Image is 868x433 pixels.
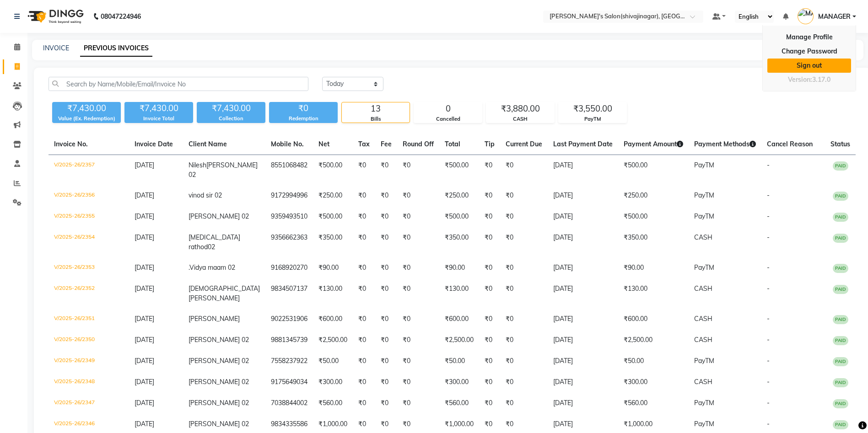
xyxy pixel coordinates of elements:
td: ₹0 [375,309,397,330]
td: ₹500.00 [439,155,479,186]
td: ₹0 [479,372,500,393]
td: ₹300.00 [618,372,689,393]
span: - [767,378,770,386]
td: V/2025-26/2347 [49,393,129,414]
td: ₹130.00 [618,278,689,309]
span: Last Payment Date [553,140,613,148]
td: ₹0 [353,330,375,351]
a: Sign out [767,59,851,73]
span: PAID [833,192,848,201]
div: Version:3.17.0 [767,73,851,86]
td: ₹0 [375,206,397,227]
span: [DATE] [135,378,154,386]
td: ₹600.00 [439,309,479,330]
a: Change Password [767,44,851,59]
div: ₹3,880.00 [486,102,554,115]
td: 9168920270 [265,257,313,278]
span: Tax [358,140,370,148]
span: [DATE] [135,161,154,169]
td: V/2025-26/2351 [49,309,129,330]
td: ₹350.00 [313,227,353,257]
td: V/2025-26/2357 [49,155,129,186]
span: PayTM [694,420,714,428]
span: CASH [694,284,712,293]
span: [PERSON_NAME] [189,315,240,323]
img: logo [23,4,86,29]
span: [DEMOGRAPHIC_DATA][PERSON_NAME] [189,284,260,302]
span: PAID [833,420,848,429]
span: [DATE] [135,399,154,407]
span: [DATE] [135,336,154,344]
div: Value (Ex. Redemption) [52,115,121,123]
td: ₹0 [500,206,548,227]
span: PayTM [694,263,714,272]
td: 9022531906 [265,309,313,330]
span: Mobile No. [271,140,304,148]
span: - [767,336,770,344]
span: [PERSON_NAME] 02 [189,378,249,386]
div: PayTM [559,115,626,123]
td: ₹0 [397,227,439,257]
td: ₹0 [500,351,548,372]
td: ₹0 [397,278,439,309]
td: [DATE] [548,330,618,351]
span: Status [830,140,850,148]
td: ₹560.00 [618,393,689,414]
div: ₹3,550.00 [559,102,626,115]
td: 9881345739 [265,330,313,351]
td: ₹0 [353,206,375,227]
td: ₹0 [375,227,397,257]
div: 13 [342,102,410,115]
span: - [767,357,770,365]
span: - [767,263,770,272]
td: ₹0 [397,155,439,186]
td: ₹0 [375,257,397,278]
td: ₹350.00 [618,227,689,257]
span: [PERSON_NAME] 02 [189,161,258,179]
td: 9356662363 [265,227,313,257]
td: ₹600.00 [618,309,689,330]
span: PayTM [694,212,714,220]
span: Nilesh [189,161,206,169]
span: [DATE] [135,420,154,428]
td: ₹90.00 [439,257,479,278]
div: ₹0 [269,102,338,115]
td: ₹0 [479,257,500,278]
div: 0 [414,102,482,115]
div: CASH [486,115,554,123]
span: PayTM [694,399,714,407]
td: ₹0 [479,309,500,330]
td: ₹0 [397,372,439,393]
td: ₹2,500.00 [313,330,353,351]
td: ₹0 [479,351,500,372]
td: ₹90.00 [313,257,353,278]
span: PayTM [694,191,714,199]
td: 9175649034 [265,372,313,393]
td: V/2025-26/2355 [49,206,129,227]
span: [PERSON_NAME] 02 [189,357,249,365]
td: ₹0 [397,351,439,372]
span: [PERSON_NAME] 02 [189,420,249,428]
td: ₹0 [500,278,548,309]
td: ₹350.00 [439,227,479,257]
span: Net [318,140,329,148]
td: ₹500.00 [439,206,479,227]
b: 08047224946 [101,4,141,29]
td: ₹2,500.00 [439,330,479,351]
td: ₹0 [479,278,500,309]
a: PREVIOUS INVOICES [80,40,152,57]
td: ₹560.00 [313,393,353,414]
td: ₹0 [500,393,548,414]
td: [DATE] [548,309,618,330]
div: ₹7,430.00 [197,102,265,115]
span: [PERSON_NAME] 02 [189,336,249,344]
span: [DATE] [135,284,154,293]
span: PAID [833,336,848,345]
a: Manage Profile [767,30,851,44]
span: - [767,161,770,169]
span: PayTM [694,161,714,169]
span: - [767,315,770,323]
td: [DATE] [548,351,618,372]
td: ₹0 [353,155,375,186]
td: V/2025-26/2352 [49,278,129,309]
